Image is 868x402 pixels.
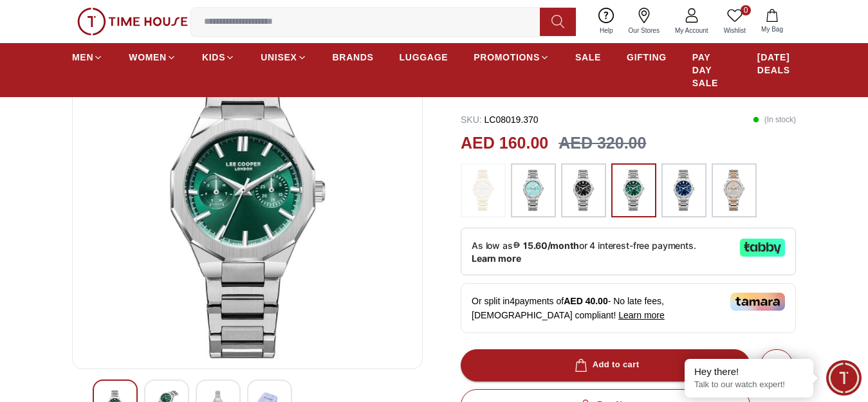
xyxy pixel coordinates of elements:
a: Help [592,5,621,38]
button: Add to cart [461,349,750,381]
a: PROMOTIONS [474,46,549,69]
p: Talk to our watch expert! [694,379,804,390]
a: WOMEN [129,46,176,69]
span: SKU : [461,114,482,125]
span: AED 40.00 [564,296,607,306]
a: MEN [72,46,103,69]
a: LUGGAGE [400,46,448,69]
span: GIFTING [627,51,667,64]
img: ... [668,170,700,211]
p: ( In stock ) [753,113,796,126]
img: Tamara [730,293,785,311]
a: PAY DAY SALE [692,46,732,95]
span: LUGGAGE [400,51,448,64]
span: Wishlist [719,26,751,35]
span: 0 [741,5,751,15]
span: MEN [72,51,93,64]
span: Help [595,26,618,35]
span: SALE [575,51,601,64]
a: SALE [575,46,601,69]
span: [DATE] DEALS [757,51,796,77]
img: Lee Cooper Women's Multi Function Silver Dial Watch - LC08019.130 [83,50,412,358]
span: My Bag [756,24,788,34]
span: My Account [670,26,714,35]
span: BRANDS [333,51,374,64]
h3: AED 320.00 [559,131,646,156]
span: Our Stores [623,26,665,35]
span: UNISEX [261,51,297,64]
p: LC08019.370 [461,113,539,126]
a: GIFTING [627,46,667,69]
img: ... [718,170,750,211]
span: PAY DAY SALE [692,51,732,89]
img: ... [467,170,499,211]
a: KIDS [202,46,235,69]
span: PROMOTIONS [474,51,540,64]
a: UNISEX [261,46,306,69]
button: My Bag [753,6,791,37]
img: ... [517,170,549,211]
a: [DATE] DEALS [757,46,796,82]
div: Hey there! [694,365,804,378]
a: BRANDS [333,46,374,69]
img: ... [618,170,650,211]
img: ... [568,170,600,211]
span: WOMEN [129,51,167,64]
span: KIDS [202,51,225,64]
div: Add to cart [572,358,640,372]
div: Chat Widget [826,360,862,396]
a: Our Stores [621,5,667,38]
span: Learn more [618,310,665,320]
img: ... [77,8,188,35]
h2: AED 160.00 [461,131,548,156]
a: 0Wishlist [716,5,753,38]
div: Or split in 4 payments of - No late fees, [DEMOGRAPHIC_DATA] compliant! [461,283,796,333]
